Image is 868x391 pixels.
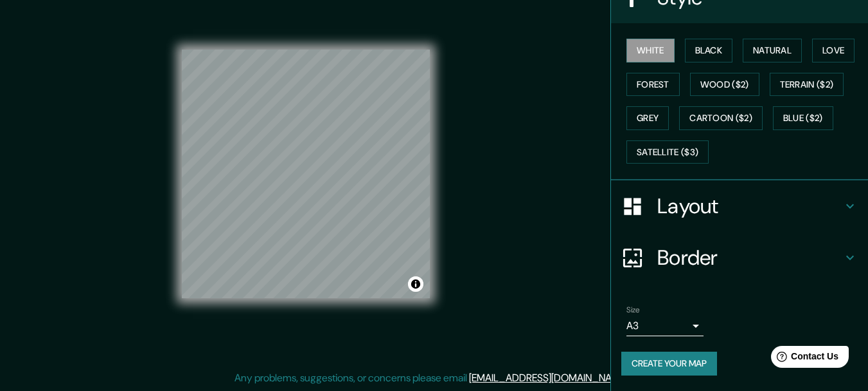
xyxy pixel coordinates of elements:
button: Terrain ($2) [770,73,844,97]
div: Border [611,232,868,283]
button: Toggle attribution [408,276,423,292]
iframe: Help widget launcher [754,341,854,377]
h4: Border [657,245,842,271]
button: Cartoon ($2) [679,106,763,130]
button: Wood ($2) [690,73,759,97]
label: Size [626,305,640,316]
a: [EMAIL_ADDRESS][DOMAIN_NAME] [469,371,628,385]
h4: Layout [657,193,842,219]
p: Any problems, suggestions, or concerns please email . [235,370,630,386]
button: Create your map [621,352,717,376]
canvas: Map [182,50,430,298]
button: Forest [626,73,680,97]
div: A3 [626,316,704,336]
button: White [626,39,675,62]
button: Grey [626,106,669,130]
button: Blue ($2) [773,106,833,130]
div: Layout [611,180,868,232]
button: Love [812,39,855,62]
button: Black [685,39,733,62]
button: Natural [743,39,802,62]
button: Satellite ($3) [626,140,709,164]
